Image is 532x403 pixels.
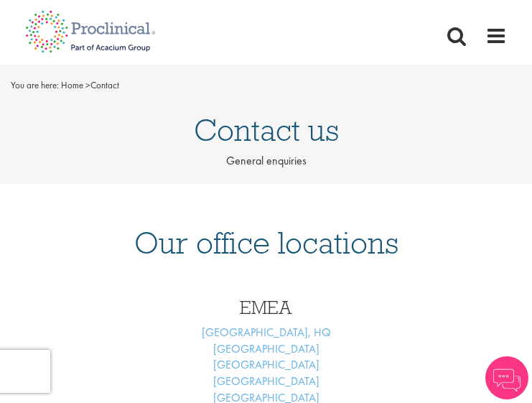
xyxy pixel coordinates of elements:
[213,341,319,356] a: [GEOGRAPHIC_DATA]
[202,325,331,340] a: [GEOGRAPHIC_DATA], HQ
[11,79,59,91] span: You are here:
[22,227,510,259] h1: Our office locations
[213,357,319,372] a: [GEOGRAPHIC_DATA]
[485,356,528,399] img: Chatbot
[213,374,319,389] a: [GEOGRAPHIC_DATA]
[22,298,510,317] h3: EMEA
